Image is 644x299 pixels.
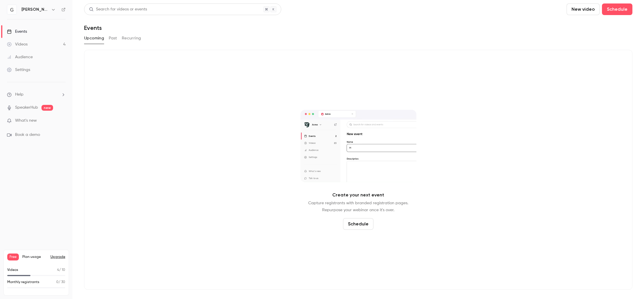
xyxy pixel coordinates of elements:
button: Schedule [343,218,373,230]
span: Book a demo [15,132,40,138]
a: SpeakerHub [15,105,38,111]
p: Create your next event [332,192,384,198]
p: Capture registrants with branded registration pages. Repurpose your webinar once it's over. [308,200,408,214]
span: new [41,105,53,111]
span: Help [15,92,23,98]
button: Schedule [602,3,632,15]
div: Settings [7,67,30,73]
img: WaterStreet Co [7,5,17,14]
p: Videos [7,267,18,273]
span: 0 [56,280,59,284]
span: What's new [15,118,37,124]
button: New video [567,3,600,15]
button: Recurring [122,34,141,43]
button: Upgrade [50,255,65,259]
button: Past [109,34,117,43]
span: 4 [57,268,59,272]
p: / 30 [56,280,65,285]
span: Plan usage [22,255,47,259]
iframe: Noticeable Trigger [59,118,66,123]
div: Search for videos or events [89,6,147,12]
div: Videos [7,41,28,47]
p: Monthly registrants [7,280,39,285]
button: Upcoming [84,34,104,43]
li: help-dropdown-opener [7,92,66,98]
h6: [PERSON_NAME] Co [21,7,49,12]
div: Audience [7,54,33,60]
span: Free [7,254,19,260]
div: Events [7,29,27,34]
h1: Events [84,24,102,31]
p: / 10 [57,267,65,273]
